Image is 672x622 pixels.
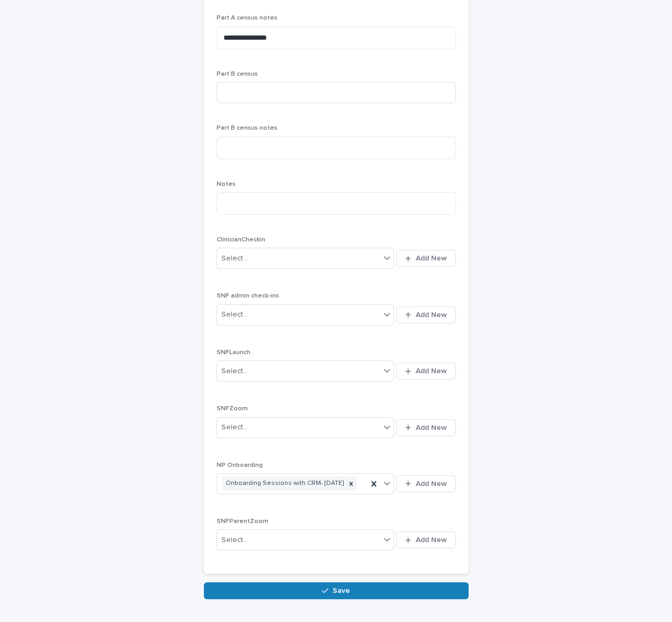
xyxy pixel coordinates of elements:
[221,366,248,377] div: Select...
[416,367,447,375] span: Add New
[217,293,279,299] span: SNF admin check-ins
[396,475,455,492] button: Add New
[396,531,455,548] button: Add New
[396,419,455,436] button: Add New
[217,15,277,21] span: Part A census notes
[396,250,455,267] button: Add New
[222,476,345,491] div: Onboarding Sessions with CRM- [DATE]
[217,125,277,131] span: Part B census notes
[416,536,447,544] span: Add New
[217,518,268,525] span: SNFParentZoom
[217,237,265,243] span: ClinicianCheckin
[221,253,248,264] div: Select...
[416,311,447,319] span: Add New
[416,424,447,431] span: Add New
[217,71,258,77] span: Part B census
[217,181,236,187] span: Notes
[217,405,248,412] span: SNFZoom
[396,363,455,380] button: Add New
[221,309,248,320] div: Select...
[416,255,447,262] span: Add New
[217,349,250,356] span: SNFLaunch
[204,582,469,599] button: Save
[221,422,248,433] div: Select...
[217,462,263,468] span: NP Onboarding
[396,307,455,323] button: Add New
[416,480,447,488] span: Add New
[221,535,248,546] div: Select...
[333,587,350,594] span: Save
